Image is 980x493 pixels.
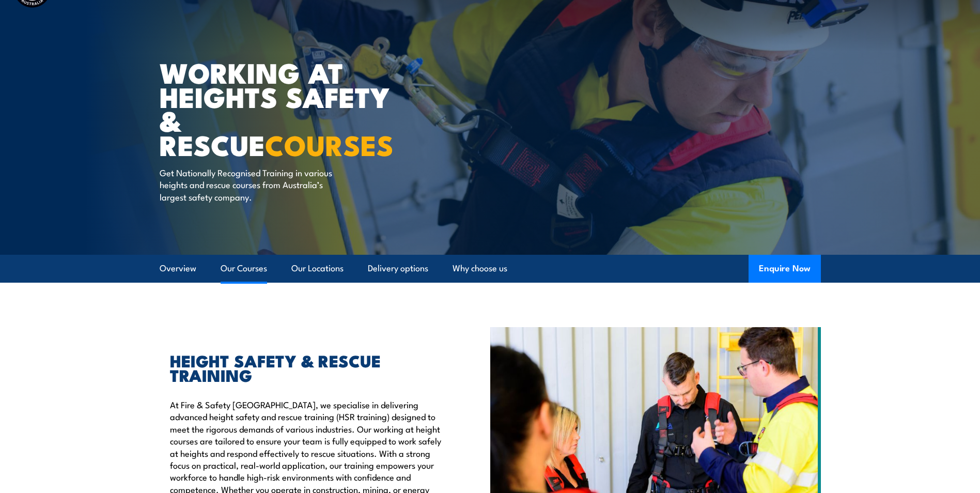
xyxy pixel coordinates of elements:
[265,122,394,165] strong: COURSES
[160,166,348,203] p: Get Nationally Recognised Training in various heights and rescue courses from Australia’s largest...
[160,255,196,282] a: Overview
[170,353,443,382] h2: HEIGHT SAFETY & RESCUE TRAINING
[160,60,415,157] h1: WORKING AT HEIGHTS SAFETY & RESCUE
[291,255,344,282] a: Our Locations
[453,255,507,282] a: Why choose us
[221,255,267,282] a: Our Courses
[749,255,821,283] button: Enquire Now
[368,255,428,282] a: Delivery options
